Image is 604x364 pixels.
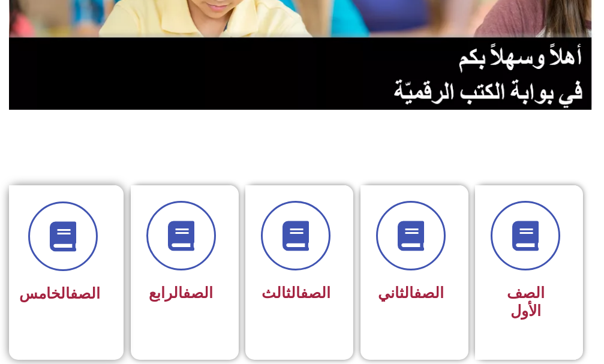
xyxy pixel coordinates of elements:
a: الصف [183,284,213,302]
span: الخامس [19,285,100,302]
span: الثالث [262,284,330,302]
a: الصف [414,284,444,302]
a: الصف [301,284,330,302]
span: الصف الأول [507,284,545,320]
span: الرابع [149,284,213,302]
span: الثاني [378,284,444,302]
a: الصف [70,285,100,302]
